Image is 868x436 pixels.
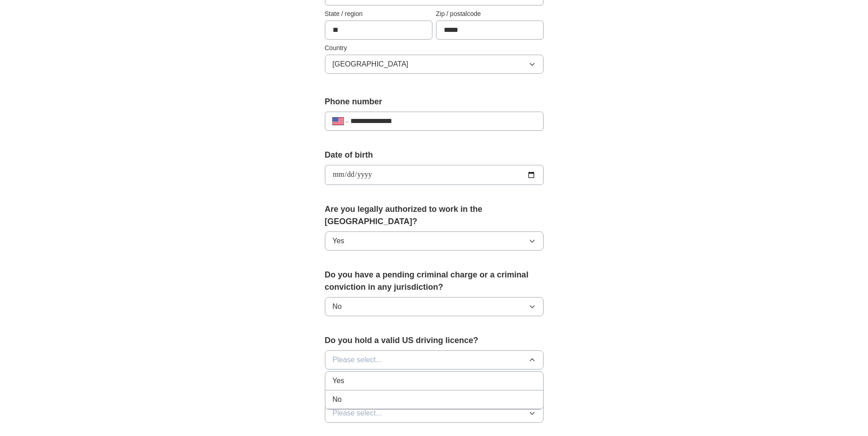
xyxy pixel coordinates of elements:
[333,59,409,70] span: [GEOGRAPHIC_DATA]
[325,55,544,74] button: [GEOGRAPHIC_DATA]
[333,301,342,312] span: No
[325,203,544,228] label: Are you legally authorized to work in the [GEOGRAPHIC_DATA]?
[333,236,344,246] span: Yes
[325,43,544,53] label: Country
[325,297,544,316] button: No
[325,96,544,108] label: Phone number
[325,350,544,369] button: Please select...
[325,269,544,293] label: Do you have a pending criminal charge or a criminal conviction in any jurisdiction?
[333,408,382,419] span: Please select...
[325,334,544,347] label: Do you hold a valid US driving licence?
[325,231,544,251] button: Yes
[325,404,544,423] button: Please select...
[333,394,342,405] span: No
[325,149,544,161] label: Date of birth
[333,375,344,386] span: Yes
[325,9,432,19] label: State / region
[436,9,544,19] label: Zip / postalcode
[333,354,382,365] span: Please select...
